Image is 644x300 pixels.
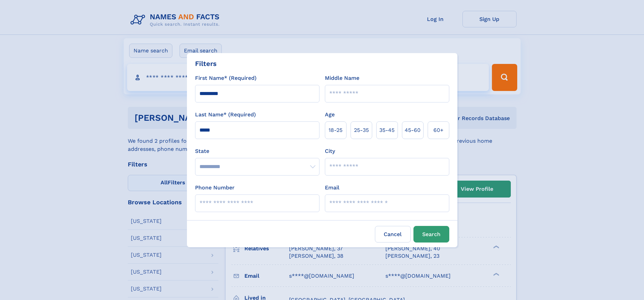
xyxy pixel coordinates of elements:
button: Search [413,226,449,243]
label: Last Name* (Required) [195,111,256,119]
span: 35‑45 [379,126,395,134]
div: Filters [195,59,217,69]
label: First Name* (Required) [195,74,257,82]
label: Phone Number [195,184,235,192]
label: Age [325,111,335,119]
label: State [195,147,319,155]
label: City [325,147,335,155]
span: 25‑35 [354,126,369,134]
label: Cancel [375,226,411,243]
label: Email [325,184,339,192]
span: 45‑60 [405,126,421,134]
label: Middle Name [325,74,359,82]
span: 60+ [433,126,444,134]
span: 18‑25 [329,126,342,134]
